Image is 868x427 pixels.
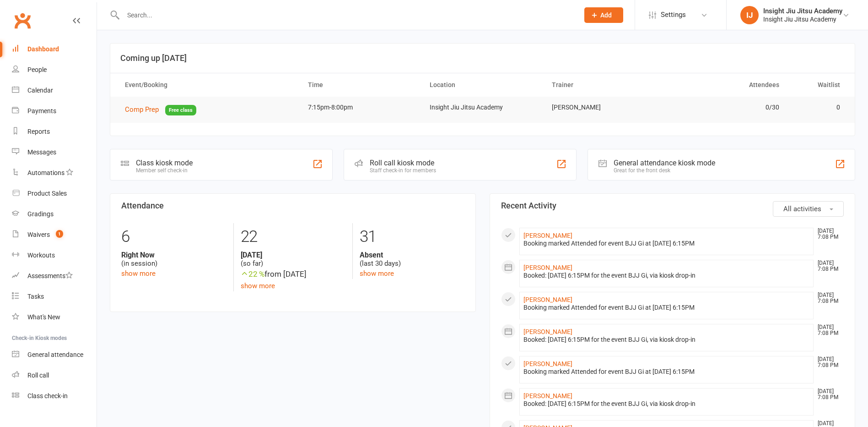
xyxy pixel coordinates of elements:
time: [DATE] 7:08 PM [813,260,843,272]
div: Roll call [27,372,49,379]
div: Automations [27,169,65,176]
td: 0 [787,97,848,118]
div: (in session) [121,251,226,268]
a: Calendar [12,80,97,101]
td: 7:15pm-8:00pm [300,97,421,118]
a: Waivers 1 [12,224,97,245]
div: IJ [740,6,759,24]
div: Class kiosk mode [136,159,193,167]
time: [DATE] 7:08 PM [813,324,843,336]
div: (so far) [241,251,345,268]
time: [DATE] 7:08 PM [813,389,843,400]
span: All activities [783,205,821,213]
a: Workouts [12,245,97,266]
span: Free class [165,105,196,115]
div: Booking marked Attended for event BJJ Gi at [DATE] 6:15PM [523,368,810,376]
a: show more [360,269,394,278]
div: Staff check-in for members [370,167,436,174]
div: Payments [27,107,56,115]
div: Booking marked Attended for event BJJ Gi at [DATE] 6:15PM [523,304,810,312]
a: Reports [12,121,97,142]
button: Comp PrepFree class [125,104,196,115]
div: 22 [241,223,345,251]
a: [PERSON_NAME] [523,360,572,367]
button: All activities [773,201,844,217]
div: Great for the front desk [614,167,715,174]
a: show more [121,269,156,278]
a: [PERSON_NAME] [523,392,572,400]
a: Dashboard [12,39,97,60]
th: Attendees [665,73,787,97]
div: Roll call kiosk mode [370,159,436,167]
time: [DATE] 7:08 PM [813,356,843,368]
h3: Attendance [121,201,464,210]
span: Comp Prep [125,105,159,114]
div: Booked: [DATE] 6:15PM for the event BJJ Gi, via kiosk drop-in [523,336,810,344]
div: Assessments [27,272,73,279]
a: Automations [12,163,97,183]
td: 0/30 [665,97,787,118]
a: Assessments [12,266,97,286]
a: Clubworx [11,9,34,32]
a: Class kiosk mode [12,386,97,406]
div: Calendar [27,87,53,94]
a: Tasks [12,286,97,307]
div: from [DATE] [241,268,345,280]
th: Trainer [544,73,665,97]
th: Location [421,73,543,97]
th: Time [300,73,421,97]
div: 6 [121,223,226,251]
div: 31 [360,223,464,251]
a: [PERSON_NAME] [523,264,572,271]
a: People [12,60,97,80]
div: Insight Jiu Jitsu Academy [763,15,842,23]
th: Waitlist [787,73,848,97]
h3: Coming up [DATE] [120,54,845,63]
div: Workouts [27,252,55,259]
button: Add [584,7,623,23]
a: [PERSON_NAME] [523,232,572,239]
strong: Absent [360,251,464,259]
div: Booking marked Attended for event BJJ Gi at [DATE] 6:15PM [523,240,810,247]
strong: Right Now [121,251,226,259]
a: Messages [12,142,97,163]
td: Insight Jiu Jitsu Academy [421,97,543,118]
a: Gradings [12,204,97,224]
time: [DATE] 7:08 PM [813,292,843,304]
div: Messages [27,148,56,156]
a: Roll call [12,365,97,386]
a: show more [241,282,275,290]
div: Tasks [27,293,44,300]
div: Reports [27,128,50,135]
strong: [DATE] [241,251,345,259]
div: Product Sales [27,190,67,197]
div: Booked: [DATE] 6:15PM for the event BJJ Gi, via kiosk drop-in [523,400,810,408]
span: Settings [661,5,686,25]
div: What's New [27,313,60,321]
a: What's New [12,307,97,328]
div: Member self check-in [136,167,193,174]
div: People [27,66,47,73]
time: [DATE] 7:08 PM [813,228,843,240]
input: Search... [120,9,572,22]
div: Gradings [27,210,54,218]
div: Waivers [27,231,50,238]
td: [PERSON_NAME] [544,97,665,118]
th: Event/Booking [117,73,300,97]
div: General attendance kiosk mode [614,159,715,167]
a: General attendance kiosk mode [12,345,97,365]
span: Add [600,11,612,19]
div: Class check-in [27,392,68,400]
a: [PERSON_NAME] [523,296,572,303]
a: [PERSON_NAME] [523,328,572,335]
div: Dashboard [27,45,59,53]
div: (last 30 days) [360,251,464,268]
a: Payments [12,101,97,121]
span: 1 [56,230,63,238]
a: Product Sales [12,183,97,204]
div: General attendance [27,351,83,358]
h3: Recent Activity [501,201,844,210]
div: Insight Jiu Jitsu Academy [763,7,842,15]
div: Booked: [DATE] 6:15PM for the event BJJ Gi, via kiosk drop-in [523,272,810,279]
span: 22 % [241,269,264,279]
